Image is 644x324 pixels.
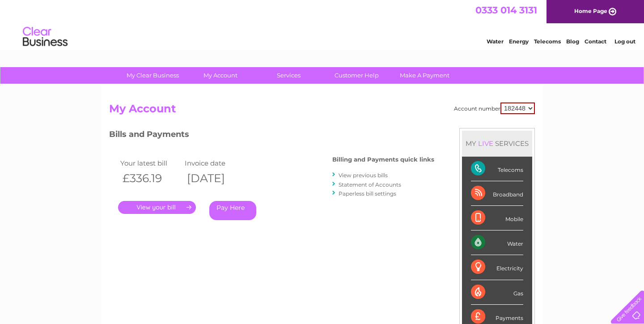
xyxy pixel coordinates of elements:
a: View previous bills [339,172,388,179]
div: Telecoms [471,157,523,181]
a: My Account [184,67,258,84]
a: Make A Payment [388,67,462,84]
a: Energy [509,38,529,45]
h4: Billing and Payments quick links [332,156,434,163]
a: Services [252,67,326,84]
h3: Bills and Payments [109,128,434,144]
a: My Clear Business [116,67,190,84]
div: LIVE [476,139,495,148]
div: MY SERVICES [462,131,532,156]
a: Paperless bill settings [339,190,396,197]
a: Statement of Accounts [339,181,401,188]
a: Blog [566,38,579,45]
td: Invoice date [182,157,247,169]
div: Mobile [471,206,523,230]
h2: My Account [109,102,535,119]
div: Clear Business is a trading name of Verastar Limited (registered in [GEOGRAPHIC_DATA] No. 3667643... [111,5,534,43]
div: Account number [454,102,535,114]
img: logo.png [22,23,68,51]
a: Water [487,38,504,45]
a: Telecoms [534,38,561,45]
td: Your latest bill [118,157,182,169]
a: Log out [614,38,636,45]
th: £336.19 [118,169,182,188]
a: 0333 014 3131 [475,4,537,16]
div: Water [471,230,523,255]
div: Gas [471,280,523,305]
a: Pay Here [209,201,256,220]
th: [DATE] [182,169,247,188]
a: Customer Help [320,67,394,84]
div: Broadband [471,181,523,206]
a: . [118,201,196,214]
div: Electricity [471,255,523,280]
a: Contact [585,38,606,45]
